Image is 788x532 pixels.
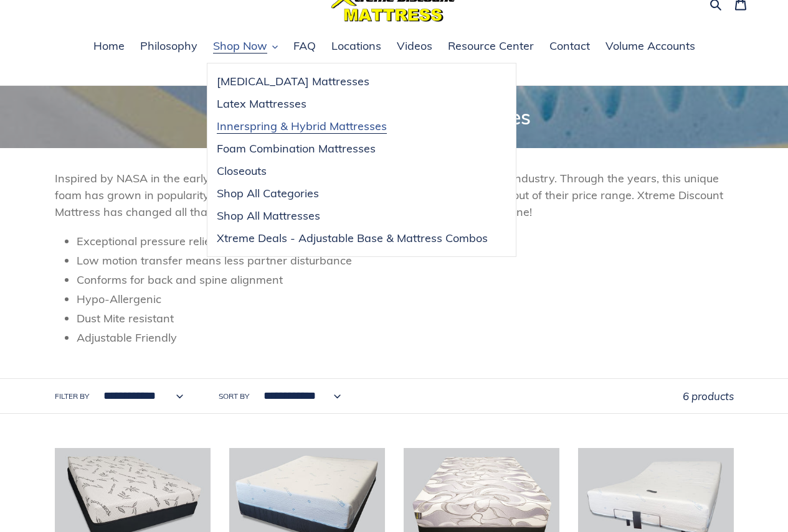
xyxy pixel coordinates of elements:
[140,39,197,54] span: Philosophy
[77,233,734,250] li: Exceptional pressure relief
[391,37,439,56] a: Videos
[331,39,381,54] span: Locations
[207,93,497,115] a: Latex Mattresses
[207,227,497,250] a: Xtreme Deals - Adjustable Base & Mattress Combos
[217,96,306,111] span: Latex Mattresses
[217,231,488,246] span: Xtreme Deals - Adjustable Base & Mattress Combos
[543,37,596,56] a: Contact
[217,119,387,134] span: Innerspring & Hybrid Mattresses
[77,310,734,327] li: Dust Mite resistant
[207,205,497,227] a: Shop All Mattresses
[293,39,316,54] span: FAQ
[87,37,131,56] a: Home
[448,39,534,54] span: Resource Center
[77,252,734,269] li: Low motion transfer means less partner disturbance
[217,141,376,156] span: Foam Combination Mattresses
[599,37,701,56] a: Volume Accounts
[207,138,497,160] a: Foam Combination Mattresses
[217,208,320,223] span: Shop All Mattresses
[134,37,204,56] a: Philosophy
[207,160,497,182] a: Closeouts
[219,391,249,402] label: Sort by
[397,39,432,54] span: Videos
[207,182,497,205] a: Shop All Categories
[55,170,734,220] p: Inspired by NASA in the early 1990’s, [MEDICAL_DATA] has revolutionized the bedding industry. Thr...
[77,329,734,346] li: Adjustable Friendly
[217,164,267,179] span: Closeouts
[683,390,734,403] span: 6 products
[207,37,284,56] button: Shop Now
[217,74,369,89] span: [MEDICAL_DATA] Mattresses
[213,39,267,54] span: Shop Now
[549,39,590,54] span: Contact
[605,39,695,54] span: Volume Accounts
[325,37,387,56] a: Locations
[93,39,125,54] span: Home
[287,37,322,56] a: FAQ
[207,70,497,93] a: [MEDICAL_DATA] Mattresses
[217,186,319,201] span: Shop All Categories
[207,115,497,138] a: Innerspring & Hybrid Mattresses
[77,271,734,288] li: Conforms for back and spine alignment
[77,291,734,307] li: Hypo-Allergenic
[442,37,540,56] a: Resource Center
[55,391,89,402] label: Filter by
